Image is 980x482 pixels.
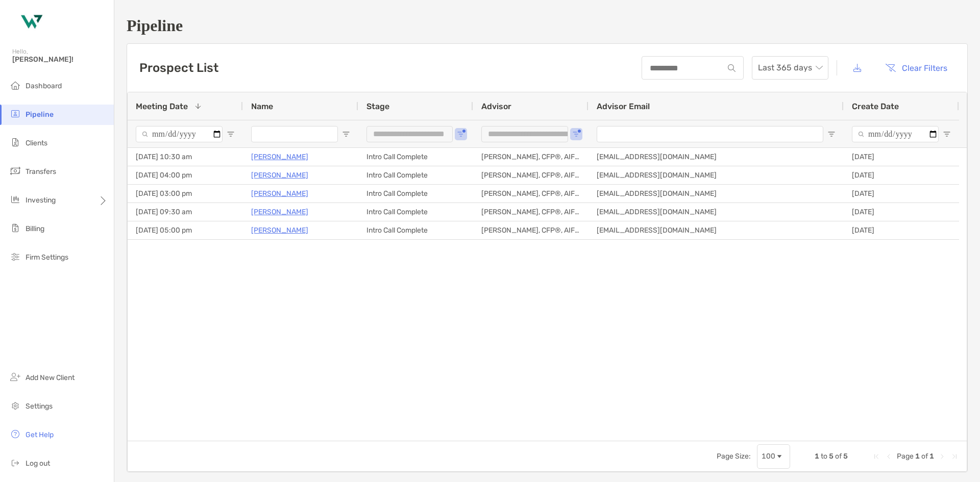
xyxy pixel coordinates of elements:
[827,130,836,138] button: Open Filter Menu
[26,459,50,468] span: Log out
[885,452,893,461] div: Previous Page
[457,130,465,138] button: Open Filter Menu
[26,110,54,119] span: Pipeline
[843,452,848,461] span: 5
[589,203,844,221] div: [EMAIL_ADDRESS][DOMAIN_NAME]
[26,167,56,176] span: Transfers
[128,166,243,184] div: [DATE] 04:00 pm
[844,203,959,221] div: [DATE]
[251,224,308,237] a: [PERSON_NAME]
[136,102,188,111] span: Meeting Date
[844,221,959,239] div: [DATE]
[757,444,790,469] div: Page Size
[473,221,589,239] div: [PERSON_NAME], CFP®, AIF®, CRPC
[251,169,308,182] a: [PERSON_NAME]
[844,148,959,166] div: [DATE]
[877,57,955,79] button: Clear Filters
[572,130,580,138] button: Open Filter Menu
[26,253,68,262] span: Firm Settings
[9,399,21,412] img: settings icon
[139,61,218,75] h3: Prospect List
[251,102,273,111] span: Name
[251,150,308,163] a: [PERSON_NAME]
[26,402,53,411] span: Settings
[897,452,914,461] span: Page
[9,136,21,148] img: clients icon
[473,166,589,184] div: [PERSON_NAME], CFP®, AIF®, CRPC
[26,430,54,439] span: Get Help
[136,126,223,142] input: Meeting Date Filter Input
[9,193,21,206] img: investing icon
[358,185,473,202] div: Intro Call Complete
[9,79,21,91] img: dashboard icon
[251,187,308,200] a: [PERSON_NAME]
[26,196,56,205] span: Investing
[844,166,959,184] div: [DATE]
[127,16,968,35] h1: Pipeline
[227,130,235,138] button: Open Filter Menu
[26,373,75,382] span: Add New Client
[128,203,243,221] div: [DATE] 09:30 am
[251,126,338,142] input: Name Filter Input
[358,203,473,221] div: Intro Call Complete
[597,102,650,111] span: Advisor Email
[835,452,842,461] span: of
[815,452,819,461] span: 1
[26,82,62,90] span: Dashboard
[342,130,350,138] button: Open Filter Menu
[950,452,959,461] div: Last Page
[128,148,243,166] div: [DATE] 10:30 am
[358,221,473,239] div: Intro Call Complete
[128,221,243,239] div: [DATE] 05:00 pm
[589,221,844,239] div: [EMAIL_ADDRESS][DOMAIN_NAME]
[9,108,21,120] img: pipeline icon
[852,126,939,142] input: Create Date Filter Input
[473,185,589,202] div: [PERSON_NAME], CFP®, AIF®, CRPC
[921,452,928,461] span: of
[481,102,511,111] span: Advisor
[943,130,951,138] button: Open Filter Menu
[589,185,844,202] div: [EMAIL_ADDRESS][DOMAIN_NAME]
[9,371,21,383] img: add_new_client icon
[26,139,47,147] span: Clients
[9,165,21,177] img: transfers icon
[589,166,844,184] div: [EMAIL_ADDRESS][DOMAIN_NAME]
[938,452,946,461] div: Next Page
[12,55,108,64] span: [PERSON_NAME]!
[9,222,21,234] img: billing icon
[9,250,21,263] img: firm-settings icon
[597,126,823,142] input: Advisor Email Filter Input
[929,452,934,461] span: 1
[473,203,589,221] div: [PERSON_NAME], CFP®, AIF®, CRPC
[9,428,21,440] img: get-help icon
[844,185,959,202] div: [DATE]
[128,185,243,202] div: [DATE] 03:00 pm
[852,102,899,111] span: Create Date
[251,206,308,218] a: [PERSON_NAME]
[915,452,920,461] span: 1
[829,452,834,461] span: 5
[366,102,389,111] span: Stage
[358,166,473,184] div: Intro Call Complete
[26,224,44,233] span: Billing
[762,452,775,461] div: 100
[821,452,827,461] span: to
[12,4,49,41] img: Zoe Logo
[758,57,822,79] span: Last 365 days
[358,148,473,166] div: Intro Call Complete
[589,148,844,166] div: [EMAIL_ADDRESS][DOMAIN_NAME]
[473,148,589,166] div: [PERSON_NAME], CFP®, AIF®, CRPC
[872,452,880,461] div: First Page
[728,64,736,72] img: input icon
[9,456,21,469] img: logout icon
[717,452,751,461] div: Page Size:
